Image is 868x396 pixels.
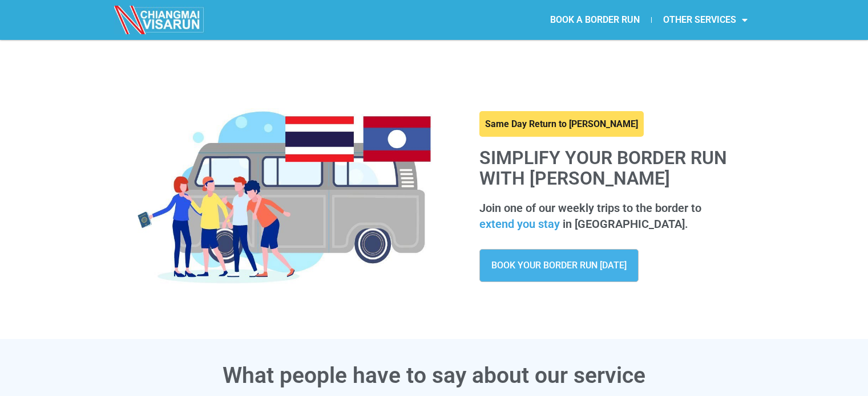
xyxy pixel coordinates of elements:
nav: Menu [434,7,759,33]
a: OTHER SERVICES [652,7,759,33]
h3: What people have to say about our service [115,365,754,387]
span: Join one of our weekly trips to the border to [479,201,701,215]
a: BOOK A BORDER RUN [539,7,651,33]
span: in [GEOGRAPHIC_DATA]. [563,217,688,231]
a: BOOK YOUR BORDER RUN [DATE] [479,249,639,282]
span: BOOK YOUR BORDER RUN [DATE] [491,261,627,270]
h1: Simplify your border run with [PERSON_NAME] [479,148,742,188]
span: extend you stay [479,216,560,232]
